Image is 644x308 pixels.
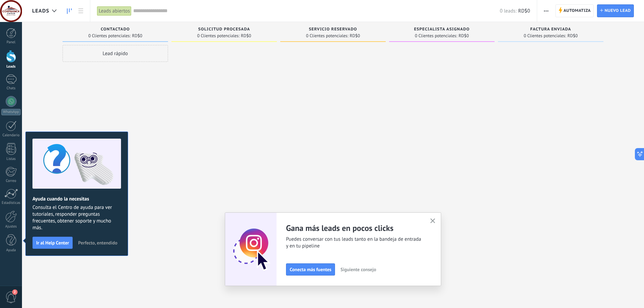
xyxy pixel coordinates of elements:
span: Puedes conversar con tus leads tanto en la bandeja de entrada y en tu pipeline [286,236,422,250]
div: Calendario [1,133,21,138]
span: 0 Clientes potenciales: [306,34,348,38]
div: Servicio reservado [284,27,382,33]
div: Solicitud procesada [175,27,273,33]
span: RD$0 [518,8,530,14]
span: Solicitud procesada [198,27,250,32]
span: Automatiza [564,5,591,17]
div: Leads abiertos [97,6,132,16]
a: Leads [64,4,75,18]
span: Factura enviada [530,27,571,32]
h2: Gana más leads en pocos clicks [286,223,422,233]
div: Panel [1,40,21,45]
span: RD$0 [350,34,360,38]
span: Servicio reservado [309,27,357,32]
button: Perfecto, entendido [75,238,120,248]
div: WhatsApp [1,109,21,115]
span: Ir al Help Center [36,240,69,245]
div: Ayuda [1,248,21,253]
span: 0 Clientes potenciales: [415,34,457,38]
a: Nuevo lead [597,4,634,17]
a: Lista [75,4,87,18]
div: Lead rápido [63,45,168,62]
span: 0 Clientes potenciales: [197,34,239,38]
h2: Ayuda cuando la necesitas [32,196,121,202]
div: Contactado [66,27,165,33]
button: Ir al Help Center [32,237,73,249]
span: RD$0 [241,34,251,38]
span: RD$0 [132,34,142,38]
span: Siguiente consejo [340,267,376,272]
span: RD$0 [458,34,469,38]
div: Ajustes [1,224,21,229]
span: 0 Clientes potenciales: [524,34,566,38]
span: Contactado [101,27,130,32]
a: Automatiza [555,4,594,17]
div: Listas [1,157,21,161]
span: Leads [32,8,49,14]
span: Especialista asignado [414,27,470,32]
button: Siguiente consejo [337,264,379,275]
span: Conecta más fuentes [290,267,331,272]
div: Leads [1,65,21,69]
div: Especialista asignado [392,27,491,33]
div: Correo [1,179,21,183]
span: Nuevo lead [604,5,631,17]
span: 0 leads: [500,8,517,14]
div: Factura enviada [501,27,600,33]
div: Chats [1,86,21,91]
span: RD$0 [567,34,577,38]
span: 0 Clientes potenciales: [88,34,130,38]
span: Perfecto, entendido [78,240,117,245]
span: 2 [12,289,18,295]
div: Estadísticas [1,201,21,205]
button: Más [541,4,551,17]
button: Conecta más fuentes [286,263,335,276]
span: Consulta el Centro de ayuda para ver tutoriales, responder preguntas frecuentes, obtener soporte ... [32,204,121,231]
